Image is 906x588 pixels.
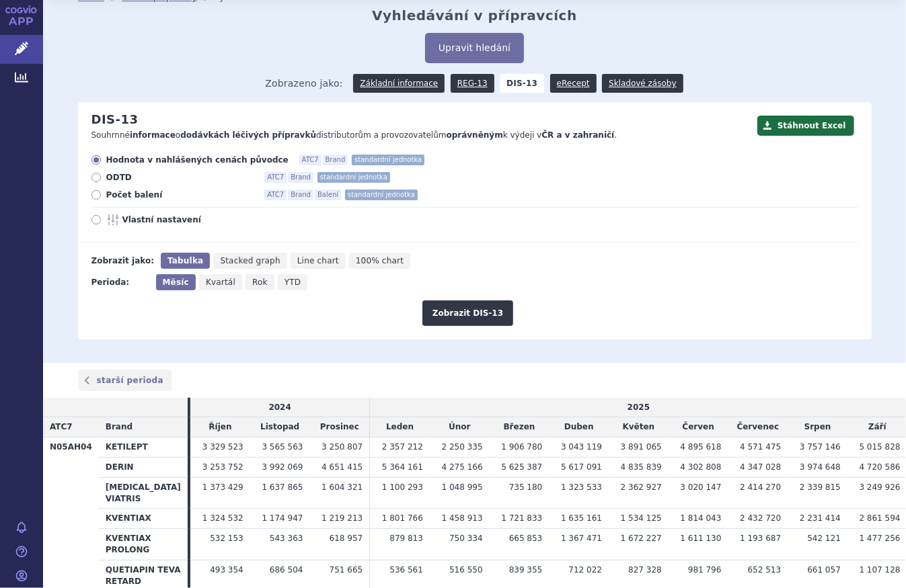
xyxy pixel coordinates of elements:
[130,130,176,140] strong: informace
[106,422,133,431] span: Brand
[501,513,542,523] span: 1 721 833
[382,482,423,492] span: 1 100 293
[99,437,188,458] th: KETILEPT
[509,482,543,492] span: 735 180
[389,565,423,575] span: 536 561
[740,462,781,472] span: 4 347 028
[681,534,722,543] span: 1 611 130
[91,253,154,269] div: Zobrazit jako:
[370,417,430,437] td: Leden
[382,442,423,452] span: 2 357 212
[99,509,188,529] th: KVENTIAX
[602,74,683,93] a: Skladové zásoby
[106,155,289,165] span: Hodnota v nahlášených cenách původce
[299,155,322,165] span: ATC7
[270,565,303,575] span: 686 504
[262,482,303,492] span: 1 637 865
[288,190,313,200] span: Brand
[621,482,662,492] span: 2 362 927
[202,442,243,452] span: 3 329 523
[190,398,370,417] td: 2024
[561,534,602,543] span: 1 367 471
[315,190,341,200] span: Balení
[807,565,841,575] span: 661 057
[50,422,73,431] span: ATC7
[389,534,423,543] span: 879 813
[382,462,423,472] span: 5 364 161
[681,482,722,492] span: 3 020 147
[202,482,243,492] span: 1 373 429
[210,534,243,543] span: 532 153
[323,155,348,165] span: Brand
[202,462,243,472] span: 3 253 752
[180,130,316,140] strong: dodávkách léčivých přípravků
[561,462,602,472] span: 5 617 091
[621,442,662,452] span: 3 891 065
[621,534,662,543] span: 1 672 227
[265,74,343,93] span: Zobrazeno jako:
[430,417,490,437] td: Únor
[740,513,781,523] span: 2 432 720
[490,417,550,437] td: Březen
[442,482,483,492] span: 1 048 995
[99,458,188,478] th: DERIN
[621,462,662,472] span: 4 835 839
[561,482,602,492] span: 1 323 533
[728,417,788,437] td: Červenec
[264,172,287,183] span: ATC7
[550,74,597,93] a: eRecept
[541,130,614,140] strong: ČR a v zahraničí
[250,417,310,437] td: Listopad
[442,513,483,523] span: 1 458 913
[322,462,363,472] span: 4 651 415
[501,462,542,472] span: 5 625 387
[561,513,602,523] span: 1 635 161
[91,274,149,290] div: Perioda:
[262,462,303,472] span: 3 992 069
[285,278,301,287] span: YTD
[449,565,483,575] span: 516 550
[621,513,662,523] span: 1 534 125
[106,172,254,183] span: ODTD
[322,513,363,523] span: 1 219 213
[609,417,669,437] td: Květen
[807,534,841,543] span: 542 121
[860,462,901,472] span: 4 720 586
[800,482,841,492] span: 2 339 815
[352,155,424,165] span: standardní jednotka
[449,534,483,543] span: 750 334
[740,442,781,452] span: 4 571 475
[206,278,235,287] span: Kvartál
[860,513,901,523] span: 2 861 594
[382,513,423,523] span: 1 801 766
[78,370,172,391] a: starší perioda
[451,74,494,93] a: REG-13
[860,482,901,492] span: 3 249 926
[297,256,339,265] span: Line chart
[330,534,363,543] span: 618 957
[345,190,418,200] span: standardní jednotka
[106,190,254,200] span: Počet balení
[270,534,303,543] span: 543 363
[628,565,662,575] span: 827 328
[788,417,847,437] td: Srpen
[190,417,250,437] td: Říjen
[860,442,901,452] span: 5 015 828
[322,482,363,492] span: 1 604 321
[688,565,722,575] span: 981 796
[500,74,544,93] strong: DIS-13
[740,482,781,492] span: 2 414 270
[860,565,901,575] span: 1 107 128
[330,565,363,575] span: 751 665
[442,462,483,472] span: 4 275 166
[860,534,901,543] span: 1 477 256
[422,300,513,326] button: Zobrazit DIS-13
[669,417,728,437] td: Červen
[509,565,543,575] span: 839 355
[800,513,841,523] span: 2 231 414
[167,256,203,265] span: Tabulka
[252,278,268,287] span: Rok
[322,442,363,452] span: 3 250 807
[310,417,370,437] td: Prosinec
[262,513,303,523] span: 1 174 947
